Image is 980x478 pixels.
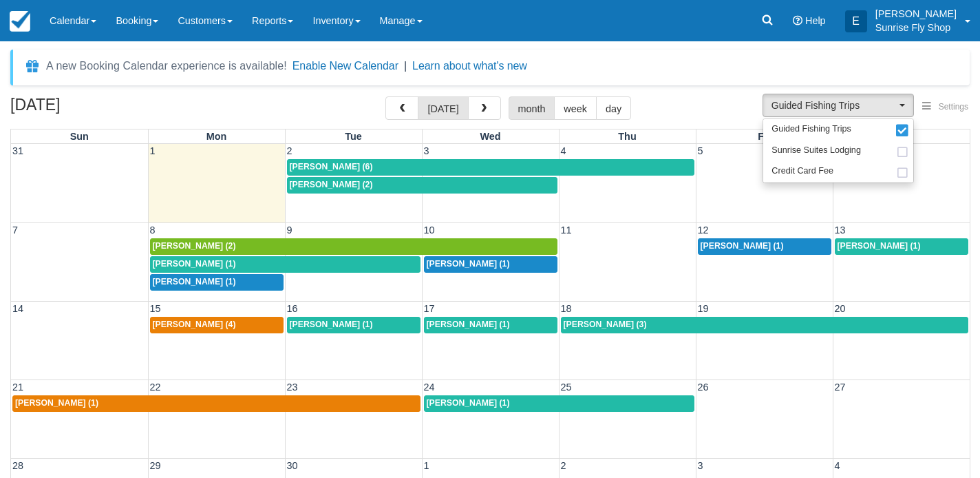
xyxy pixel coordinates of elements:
span: 17 [423,303,436,314]
span: [PERSON_NAME] (1) [153,259,236,269]
span: [PERSON_NAME] (3) [564,320,647,329]
span: 22 [149,382,162,393]
i: Help [793,16,802,25]
span: 1 [423,460,431,471]
button: [DATE] [418,96,468,120]
span: 15 [149,303,162,314]
span: [PERSON_NAME] (1) [290,320,373,329]
span: Fri [758,131,770,142]
span: Credit Card Fee [771,165,833,178]
span: Settings [939,102,968,112]
a: [PERSON_NAME] (1) [835,238,969,255]
a: [PERSON_NAME] (1) [424,256,557,273]
a: Learn about what's new [412,60,527,72]
span: Tue [345,131,362,142]
a: [PERSON_NAME] (6) [287,159,694,176]
button: Settings [914,97,977,117]
span: [PERSON_NAME] (2) [153,241,236,251]
span: | [404,60,407,72]
span: 14 [11,303,25,314]
button: week [554,96,597,120]
span: 16 [286,303,299,314]
span: 8 [149,225,157,236]
span: 29 [149,460,162,471]
span: 21 [11,382,25,393]
span: 28 [11,460,25,471]
span: Guided Fishing Trips [771,98,896,112]
span: 26 [696,382,710,393]
a: [PERSON_NAME] (3) [561,317,969,333]
span: 27 [833,382,847,393]
a: [PERSON_NAME] (2) [287,177,557,194]
span: 13 [833,225,847,236]
div: A new Booking Calendar experience is available! [46,58,287,74]
a: [PERSON_NAME] (1) [424,317,557,333]
a: [PERSON_NAME] (1) [150,256,420,273]
span: 1 [149,145,157,156]
span: 20 [833,303,847,314]
span: [PERSON_NAME] (4) [153,320,236,329]
a: [PERSON_NAME] (4) [150,317,284,333]
a: [PERSON_NAME] (1) [150,274,284,291]
a: [PERSON_NAME] (1) [12,395,420,412]
button: Enable New Calendar [292,59,398,73]
span: Sun [70,131,89,142]
p: [PERSON_NAME] [875,7,957,21]
span: [PERSON_NAME] (1) [701,241,784,251]
span: [PERSON_NAME] (1) [427,259,510,269]
span: 4 [833,460,842,471]
p: Sunrise Fly Shop [875,21,957,34]
div: E [845,10,867,32]
span: 12 [696,225,710,236]
span: 4 [560,145,568,156]
span: [PERSON_NAME] (1) [427,320,510,329]
a: [PERSON_NAME] (2) [150,238,557,255]
span: [PERSON_NAME] (6) [290,162,373,172]
span: Mon [206,131,227,142]
span: [PERSON_NAME] (1) [153,277,236,287]
button: Guided Fishing Trips [763,94,914,117]
span: 2 [560,460,568,471]
span: 19 [696,303,710,314]
button: day [596,96,631,120]
img: checkfront-main-nav-mini-logo.png [10,11,30,32]
span: Thu [618,131,636,142]
a: [PERSON_NAME] (1) [698,238,831,255]
span: [PERSON_NAME] (2) [290,180,373,189]
span: [PERSON_NAME] (1) [15,398,98,408]
span: 11 [560,225,573,236]
span: 25 [560,382,573,393]
span: 5 [696,145,705,156]
span: 9 [286,225,294,236]
span: 31 [11,145,25,156]
span: [PERSON_NAME] (1) [427,398,510,408]
span: Sunrise Suites Lodging [771,145,861,157]
a: [PERSON_NAME] (1) [287,317,420,333]
span: [PERSON_NAME] (1) [838,241,921,251]
span: 2 [286,145,294,156]
span: Guided Fishing Trips [771,123,851,136]
button: month [509,96,555,120]
span: 18 [560,303,573,314]
span: 3 [423,145,431,156]
span: 23 [286,382,299,393]
a: [PERSON_NAME] (1) [424,395,694,412]
span: 30 [286,460,299,471]
h2: [DATE] [10,96,184,122]
span: 7 [11,225,19,236]
span: Wed [480,131,500,142]
span: 24 [423,382,436,393]
span: 10 [423,225,436,236]
span: 3 [696,460,705,471]
span: Help [805,15,826,26]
